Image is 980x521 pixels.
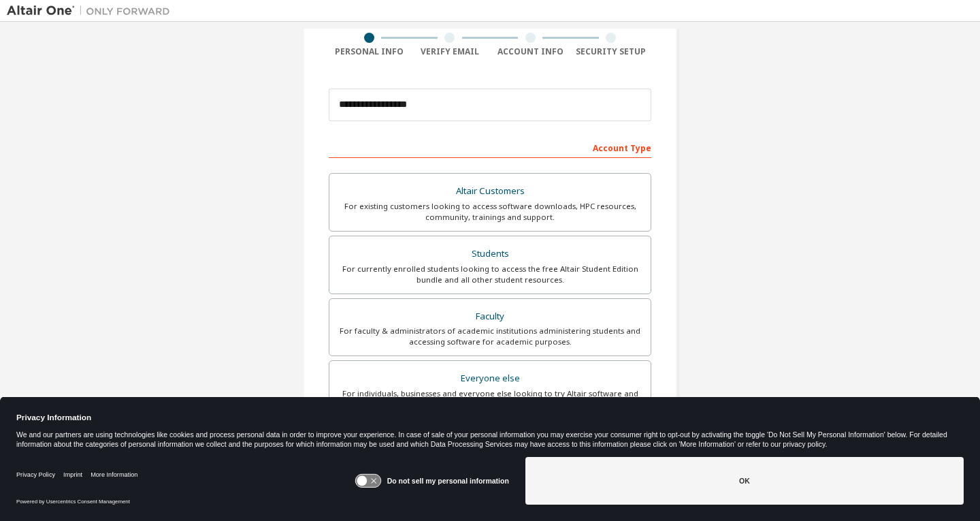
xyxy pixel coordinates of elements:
div: Faculty [338,307,642,326]
img: Altair One [7,4,177,18]
div: Account Info [490,46,571,57]
div: Students [338,244,642,264]
div: Security Setup [571,46,652,57]
div: For faculty & administrators of academic institutions administering students and accessing softwa... [338,326,642,347]
div: Personal Info [329,46,410,57]
div: Verify Email [410,46,491,57]
div: For individuals, businesses and everyone else looking to try Altair software and explore our prod... [338,388,642,410]
div: Everyone else [338,369,642,388]
div: Account Type [329,136,651,158]
div: For currently enrolled students looking to access the free Altair Student Edition bundle and all ... [338,264,642,285]
div: For existing customers looking to access software downloads, HPC resources, community, trainings ... [338,201,642,223]
div: Altair Customers [338,182,642,201]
